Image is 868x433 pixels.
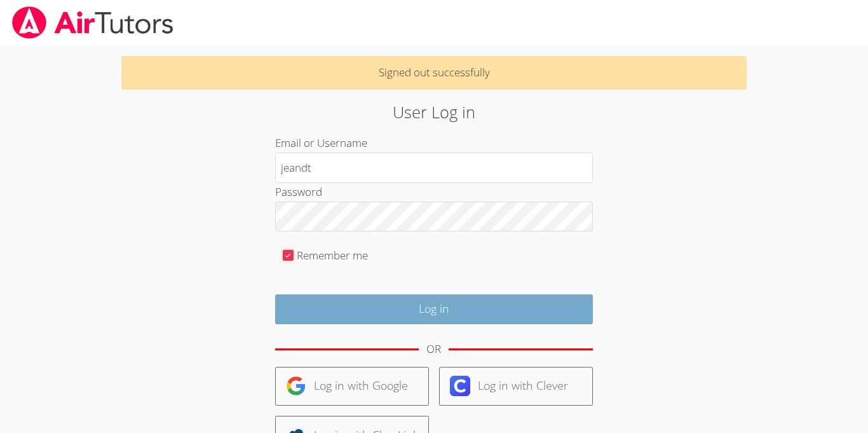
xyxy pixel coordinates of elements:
input: Log in [275,294,593,324]
a: Log in with Clever [439,367,593,406]
img: airtutors_banner-c4298cdbf04f3fff15de1276eac7730deb9818008684d7c2e4769d2f7ddbe033.png [11,6,175,39]
p: Signed out successfully [121,56,747,90]
label: Email or Username [275,135,367,150]
h2: User Log in [200,100,668,124]
label: Remember me [297,248,368,263]
a: Log in with Google [275,367,429,406]
img: google-logo-50288ca7cdecda66e5e0955fdab243c47b7ad437acaf1139b6f446037453330a.svg [286,376,306,396]
div: OR [426,340,441,359]
label: Password [275,184,322,199]
img: clever-logo-6eab21bc6e7a338710f1a6ff85c0baf02591cd810cc4098c63d3a4b26e2feb20.svg [450,376,470,396]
